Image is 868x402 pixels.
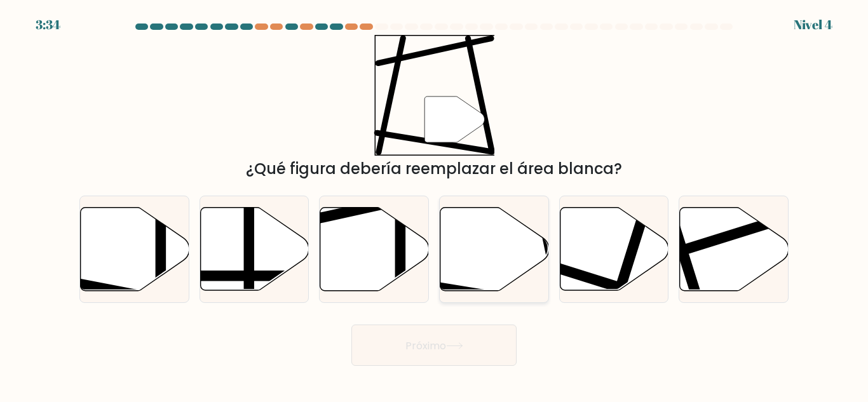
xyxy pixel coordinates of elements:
[405,338,446,352] font: Próximo
[246,158,622,179] font: ¿Qué figura debería reemplazar el área blanca?
[424,97,484,142] g: "
[36,15,60,34] div: 3:34
[351,325,517,366] button: Próximo
[794,16,832,33] font: Nivel 4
